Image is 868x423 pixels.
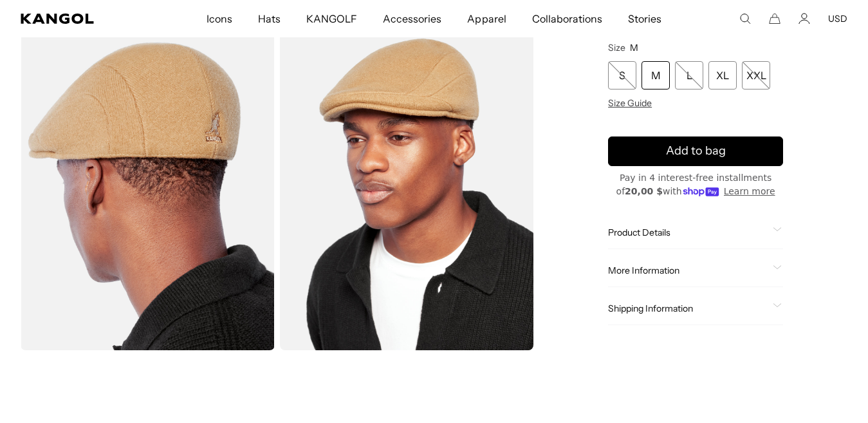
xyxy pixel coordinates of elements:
[630,41,638,53] span: M
[608,136,783,165] button: Add to bag
[280,33,534,350] img: camel
[828,13,847,24] button: USD
[608,97,652,108] span: Size Guide
[675,61,703,89] div: L
[608,226,768,238] span: Product Details
[642,61,670,89] div: M
[21,14,136,24] a: Kangol
[608,302,768,314] span: Shipping Information
[21,33,275,350] img: camel
[742,61,770,89] div: XXL
[799,13,810,24] a: Account
[608,41,625,53] span: Size
[769,13,780,24] button: Cart
[708,61,737,89] div: XL
[608,61,636,89] div: S
[739,13,751,24] summary: Search here
[608,264,768,276] span: More Information
[666,142,726,160] span: Add to bag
